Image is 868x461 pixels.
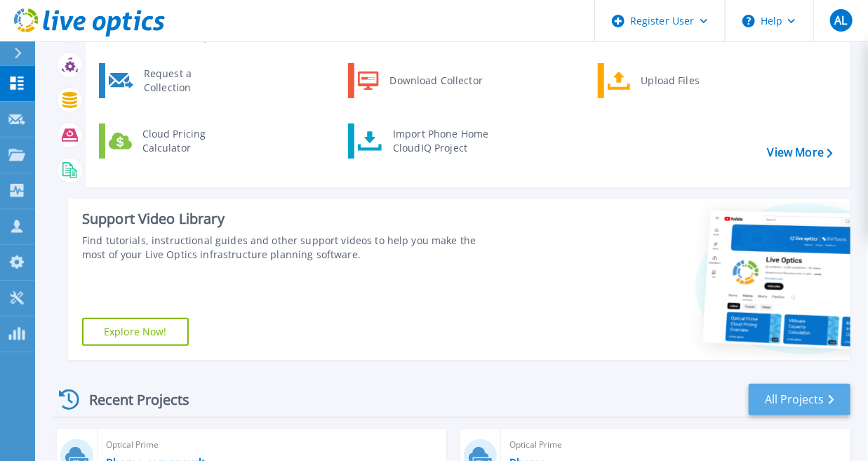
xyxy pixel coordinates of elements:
div: Support Video Library [82,210,488,228]
a: Cloud Pricing Calculator [99,123,243,159]
div: Recent Projects [54,382,208,417]
a: Upload Files [598,63,742,98]
a: Explore Now! [82,318,189,346]
span: Optical Prime [106,437,439,453]
a: View More [768,146,833,159]
div: Import Phone Home CloudIQ Project [386,127,495,155]
div: Find tutorials, instructional guides and other support videos to help you make the most of your L... [82,234,488,262]
div: Request a Collection [137,67,239,95]
span: Optical Prime [509,437,842,453]
a: All Projects [749,384,850,415]
a: Request a Collection [99,63,243,98]
div: Upload Files [634,67,738,95]
div: Cloud Pricing Calculator [135,127,239,155]
span: AL [834,15,847,26]
a: Download Collector [348,63,492,98]
div: Download Collector [383,67,489,95]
